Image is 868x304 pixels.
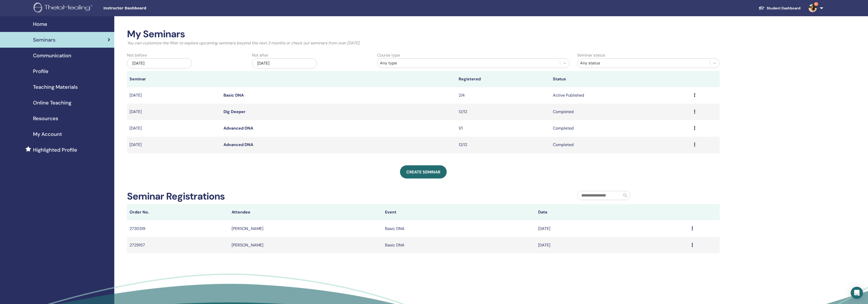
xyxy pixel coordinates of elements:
[252,52,268,58] label: Not after
[382,237,536,253] td: Basic DNA
[127,137,221,153] td: [DATE]
[382,204,536,220] th: Event
[550,104,692,120] td: Completed
[759,6,765,10] img: graduation-cap-white.svg
[127,40,720,46] p: You can customize the filter to explore upcoming seminars beyond the next 3 months or check out s...
[400,165,447,178] a: Create seminar
[127,237,229,253] td: 2729157
[223,93,244,98] a: Basic DNA
[127,204,229,220] th: Order No.
[34,3,94,14] img: logo.png
[229,204,382,220] th: Attendee
[103,6,180,11] span: Instructor Dashboard
[33,146,77,154] span: Highlighted Profile
[223,109,246,114] a: Dig Deeper
[754,4,805,13] a: Student Dashboard
[536,220,689,237] td: [DATE]
[33,115,58,122] span: Resources
[33,130,62,138] span: My Account
[127,87,221,104] td: [DATE]
[456,87,550,104] td: 2/4
[127,58,192,68] div: [DATE]
[550,120,692,137] td: Completed
[252,58,317,68] div: [DATE]
[809,4,817,12] img: default.jpg
[223,126,253,131] a: Advanced DNA
[33,52,71,59] span: Communication
[127,120,221,137] td: [DATE]
[577,52,605,58] label: Seminar status
[33,67,49,75] span: Profile
[406,169,440,175] span: Create seminar
[223,142,253,147] a: Advanced DNA
[229,220,382,237] td: [PERSON_NAME]
[127,52,147,58] label: Not before
[456,137,550,153] td: 12/12
[382,220,536,237] td: Basic DNA
[127,191,225,202] h2: Seminar Registrations
[33,83,78,91] span: Teaching Materials
[229,237,382,253] td: [PERSON_NAME]
[536,237,689,253] td: [DATE]
[33,20,47,28] span: Home
[127,71,221,87] th: Seminar
[550,71,692,87] th: Status
[456,120,550,137] td: 1/1
[456,104,550,120] td: 12/12
[580,60,708,66] div: Any status
[536,204,689,220] th: Date
[127,104,221,120] td: [DATE]
[550,87,692,104] td: Active Published
[380,60,557,66] div: Any type
[127,220,229,237] td: 2730319
[377,52,400,58] label: Course type
[814,2,818,6] span: 9+
[550,137,692,153] td: Completed
[127,28,720,40] h2: My Seminars
[456,71,550,87] th: Registered
[33,99,71,106] span: Online Teaching
[851,287,863,299] div: Open Intercom Messenger
[33,36,55,44] span: Seminars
